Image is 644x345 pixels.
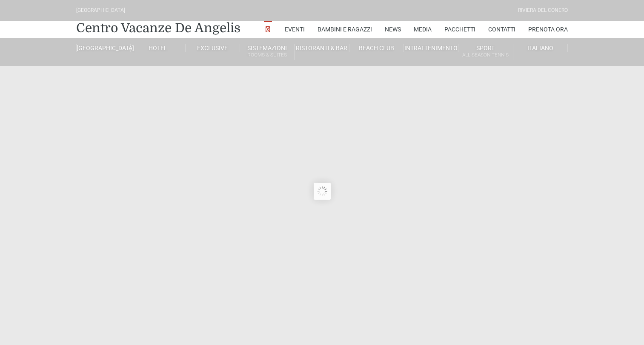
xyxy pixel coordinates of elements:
small: All Season Tennis [458,51,512,59]
a: Media [414,21,432,38]
a: Centro Vacanze De Angelis [76,20,240,37]
a: Prenota Ora [528,21,568,38]
a: Pacchetti [444,21,475,38]
a: Contatti [488,21,515,38]
a: SportAll Season Tennis [458,44,513,60]
a: Exclusive [186,44,240,52]
a: Ristoranti & Bar [295,44,349,52]
a: SistemazioniRooms & Suites [240,44,295,60]
a: Hotel [131,44,185,52]
a: Intrattenimento [404,44,458,52]
a: Bambini e Ragazzi [318,21,372,38]
a: News [385,21,401,38]
div: [GEOGRAPHIC_DATA] [76,6,125,14]
a: Italiano [513,44,568,52]
a: [GEOGRAPHIC_DATA] [76,44,131,52]
a: Eventi [285,21,305,38]
span: Italiano [527,45,553,51]
div: Riviera Del Conero [518,6,568,14]
small: Rooms & Suites [240,51,294,59]
a: Beach Club [349,44,404,52]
